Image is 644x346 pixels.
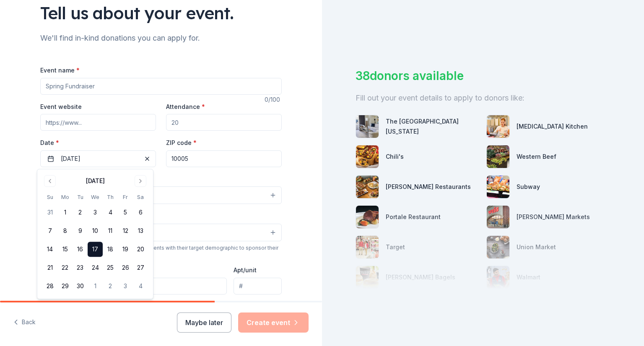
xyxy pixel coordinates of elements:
button: 13 [133,223,148,238]
button: Maybe later [177,312,231,333]
input: 20 [166,114,282,131]
button: 31 [42,205,57,220]
button: 7 [42,223,57,238]
label: Date [40,139,156,147]
button: 23 [73,260,88,275]
button: 22 [57,260,73,275]
input: # [234,278,282,294]
th: Thursday [103,193,118,201]
button: 2 [103,279,118,294]
button: [DATE] [40,150,156,167]
button: Go to previous month [44,175,56,187]
button: 5 [118,205,133,220]
img: photo for The Peninsula New York [356,115,379,138]
button: 2 [73,205,88,220]
button: Back [13,314,36,331]
div: The [GEOGRAPHIC_DATA][US_STATE] [386,116,480,137]
div: We use this information to help brands find events with their target demographic to sponsor their... [40,245,282,258]
div: We'll find in-kind donations you can apply for. [40,31,282,45]
button: 15 [57,242,73,257]
th: Sunday [42,193,57,201]
label: Attendance [166,103,205,111]
button: 29 [57,279,73,294]
button: 4 [103,205,118,220]
button: Go to next month [135,175,146,187]
th: Saturday [133,193,148,201]
button: 6 [133,205,148,220]
label: Apt/unit [234,266,257,274]
button: 20 [133,242,148,257]
label: Event website [40,103,82,111]
button: 9 [73,223,88,238]
input: https://www... [40,114,156,131]
button: 21 [42,260,57,275]
button: 26 [118,260,133,275]
div: Western Beef [517,152,556,162]
button: 8 [57,223,73,238]
div: [MEDICAL_DATA] Kitchen [517,121,588,132]
div: 0 /100 [265,95,282,105]
div: Tell us about your event. [40,1,282,25]
img: photo for Chili's [356,145,379,168]
div: [PERSON_NAME] Restaurants [386,182,471,192]
button: 1 [88,279,103,294]
button: 4 [133,279,148,294]
button: Select [40,224,282,241]
div: Fill out your event details to apply to donors like: [356,91,610,105]
button: 25 [103,260,118,275]
th: Tuesday [73,193,88,201]
th: Friday [118,193,133,201]
label: Event name [40,66,80,75]
img: photo for Subway [487,176,509,198]
th: Monday [57,193,73,201]
input: 12345 (U.S. only) [166,150,282,167]
button: 28 [42,279,57,294]
button: 3 [118,279,133,294]
div: Chili's [386,152,404,162]
button: 18 [103,242,118,257]
div: Subway [517,182,540,192]
input: Spring Fundraiser [40,78,282,95]
img: photo for Western Beef [487,145,509,168]
button: 14 [42,242,57,257]
button: 11 [103,223,118,238]
button: 12 [118,223,133,238]
button: 24 [88,260,103,275]
button: 27 [133,260,148,275]
button: Select [40,186,282,204]
button: 3 [88,205,103,220]
div: [DATE] [86,176,105,186]
div: 38 donors available [356,67,610,85]
img: photo for Taste Buds Kitchen [487,115,509,138]
button: 10 [88,223,103,238]
label: ZIP code [166,139,197,147]
img: photo for Thompson Restaurants [356,176,379,198]
button: 16 [73,242,88,257]
th: Wednesday [88,193,103,201]
button: 19 [118,242,133,257]
button: 30 [73,279,88,294]
button: 1 [57,205,73,220]
button: 17 [88,242,103,257]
